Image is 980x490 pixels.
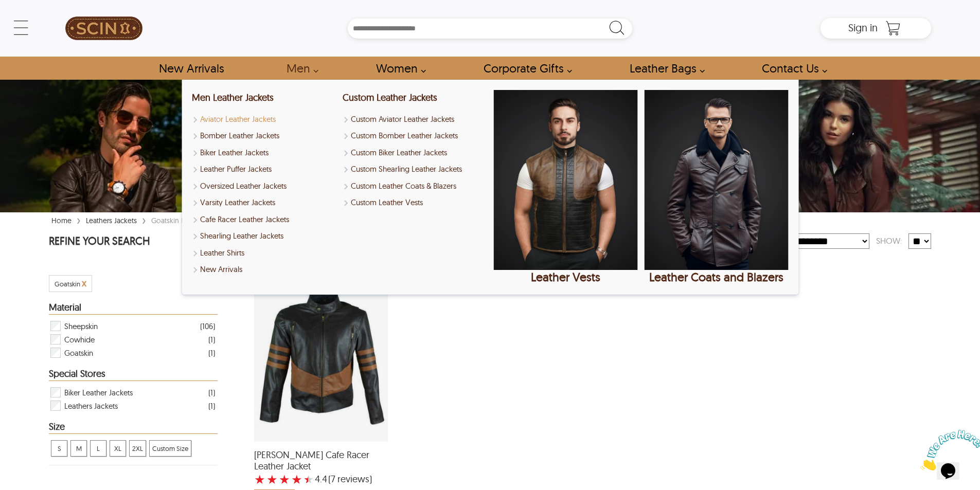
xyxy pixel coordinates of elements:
[71,441,86,456] span: M
[64,319,98,333] span: Sheepskin
[192,197,336,209] a: Shop Varsity Leather Jackets
[304,474,314,484] label: 5 rating
[343,180,487,192] a: Shop Custom Leather Coats & Blazers
[279,474,290,484] label: 3 rating
[343,114,487,125] a: Custom Aviator Leather Jackets
[49,233,218,250] p: REFINE YOUR SEARCH
[149,440,191,457] div: View Custom Size Goatskin Leather Jackets
[254,474,265,484] label: 1 rating
[51,441,67,456] span: S
[644,270,788,284] div: Leather Coats and Blazers
[49,5,159,51] a: SCIN
[192,164,336,175] a: Shop Leather Puffer Jackets
[192,247,336,259] a: Shop Leather Shirts
[208,347,215,359] div: ( 1 )
[64,346,93,359] span: Goatskin
[49,319,215,333] div: Filter Sheepskin Goatskin Leather Jackets
[110,441,126,456] span: XL
[51,440,67,457] div: View S Goatskin Leather Jackets
[149,215,231,226] div: Goatskin Leather Jackets
[343,164,487,175] a: Shop Custom Shearling Leather Jackets
[291,474,302,484] label: 4 rating
[883,21,903,36] a: Shopping Cart
[4,4,68,45] img: Chat attention grabber
[147,57,235,80] a: Shop New Arrivals
[192,147,336,159] a: Shop Men Biker Leather Jackets
[49,346,215,359] div: Filter Goatskin Goatskin Leather Jackets
[848,21,878,34] span: Sign in
[750,57,833,80] a: contact-us
[77,211,81,229] span: ›
[644,90,788,284] a: Leather Coats and Blazers
[192,180,336,192] a: Shop Oversized Leather Jackets
[916,426,980,475] iframe: chat widget
[275,57,324,80] a: shop men's leather jackets
[644,90,788,270] img: Leather Coats and Blazers
[343,92,437,103] a: Custom Leather Jackets
[49,422,218,434] div: Heading Filter Goatskin Leather Jackets by Size
[315,474,327,484] label: 4.4
[49,386,215,399] div: Filter Biker Leather Jackets Goatskin Leather Jackets
[142,211,146,229] span: ›
[343,147,487,159] a: Shop Custom Biker Leather Jackets
[328,474,372,484] span: )
[129,440,146,457] div: View 2XL Goatskin Leather Jackets
[343,197,487,209] a: Shop Custom Leather Vests
[208,333,215,346] div: ( 1 )
[192,264,336,276] a: Shop New Arrivals
[49,216,74,225] a: Home
[493,270,637,284] div: Leather Vests
[70,440,87,457] div: View M Goatskin Leather Jackets
[64,399,118,412] span: Leathers Jackets
[192,114,336,125] a: Shop Men Aviator Leather Jackets
[208,400,215,412] div: ( 1 )
[49,302,218,315] div: Heading Filter Goatskin Leather Jackets by Material
[64,386,133,399] span: Biker Leather Jackets
[49,399,215,412] div: Filter Leathers Jackets Goatskin Leather Jackets
[869,232,908,250] div: Show:
[343,130,487,142] a: Shop Custom Bomber Leather Jackets
[192,130,336,142] a: Shop Men Bomber Leather Jackets
[90,440,106,457] div: View L Goatskin Leather Jackets
[192,230,336,242] a: Shop Men Shearling Leather Jackets
[130,441,146,456] span: 2XL
[254,449,388,471] span: Archer Cafe Racer Leather Jacket
[82,277,86,289] span: Cancel Filter
[55,280,80,288] span: Filter Goatskin
[200,320,215,333] div: ( 106 )
[335,474,369,484] span: reviews
[364,57,432,80] a: Shop Women Leather Jackets
[64,333,95,346] span: Cowhide
[618,57,710,80] a: Shop Leather Bags
[110,440,126,457] div: View XL Goatskin Leather Jackets
[493,90,637,270] img: Leather Vests
[328,474,335,484] span: (7
[91,441,106,456] span: L
[83,216,139,225] a: Leathers Jackets
[150,441,191,456] span: Custom Size
[848,25,878,33] a: Sign in
[49,333,215,346] div: Filter Cowhide Goatskin Leather Jackets
[266,474,278,484] label: 2 rating
[208,386,215,399] div: ( 1 )
[493,90,637,284] a: Leather Vests
[472,57,578,80] a: Shop Leather Corporate Gifts
[49,369,218,381] div: Heading Filter Goatskin Leather Jackets by Special Stores
[192,92,274,103] a: Shop Men Leather Jackets
[65,5,142,51] img: SCIN
[192,214,336,226] a: Shop Men Cafe Racer Leather Jackets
